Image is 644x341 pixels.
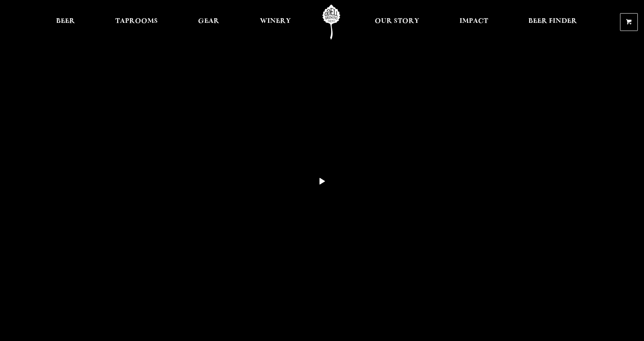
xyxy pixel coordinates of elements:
[198,18,219,24] span: Gear
[255,5,296,39] a: Winery
[370,5,424,39] a: Our Story
[115,18,158,24] span: Taprooms
[51,5,80,39] a: Beer
[375,18,419,24] span: Our Story
[110,5,163,39] a: Taprooms
[56,18,75,24] span: Beer
[528,18,577,24] span: Beer Finder
[454,5,493,39] a: Impact
[523,5,582,39] a: Beer Finder
[317,5,346,39] a: Odell Home
[260,18,291,24] span: Winery
[460,18,488,24] span: Impact
[193,5,224,39] a: Gear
